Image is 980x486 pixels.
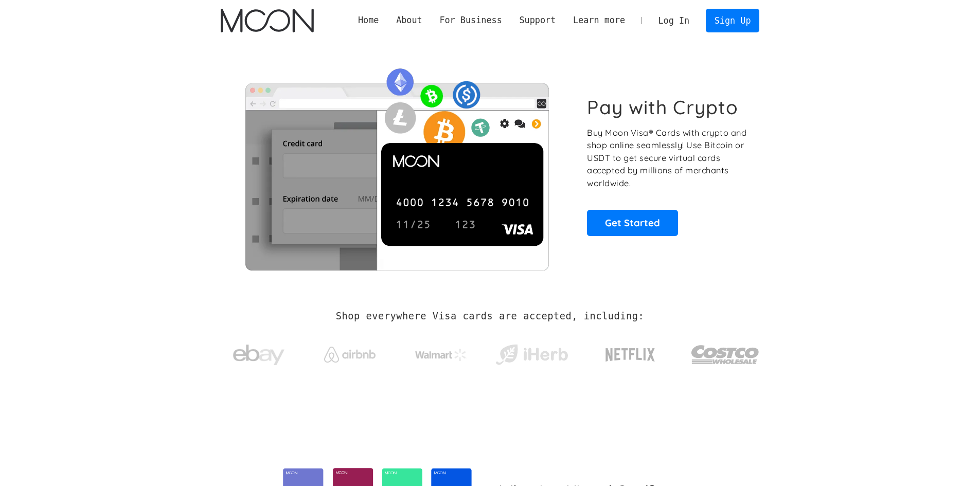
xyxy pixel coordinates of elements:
div: Support [519,14,556,27]
p: Buy Moon Visa® Cards with crypto and shop online seamlessly! Use Bitcoin or USDT to get secure vi... [587,127,748,190]
img: Moon Logo [221,9,314,32]
img: Costco [691,335,760,374]
div: About [387,14,431,27]
div: For Business [431,14,511,27]
a: Walmart [402,338,479,366]
div: Support [511,14,564,27]
a: home [221,9,314,32]
h2: Shop everywhere Visa cards are accepted, including: [336,311,644,322]
a: Log In [650,9,698,32]
div: Learn more [564,14,634,27]
img: Walmart [415,349,467,361]
img: Airbnb [324,347,376,363]
a: Netflix [584,332,676,373]
a: Costco [691,325,760,379]
div: For Business [439,14,502,27]
a: Get Started [587,210,678,236]
a: iHerb [493,331,570,373]
a: ebay [221,329,297,376]
a: Sign Up [706,9,759,32]
img: ebay [233,339,284,371]
img: iHerb [493,341,570,368]
h1: Pay with Crypto [587,96,738,119]
a: Home [349,14,387,27]
img: Netflix [604,342,656,368]
img: Moon Cards let you spend your crypto anywhere Visa is accepted. [221,61,573,270]
div: About [396,14,422,27]
a: Airbnb [311,336,388,368]
div: Learn more [573,14,625,27]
